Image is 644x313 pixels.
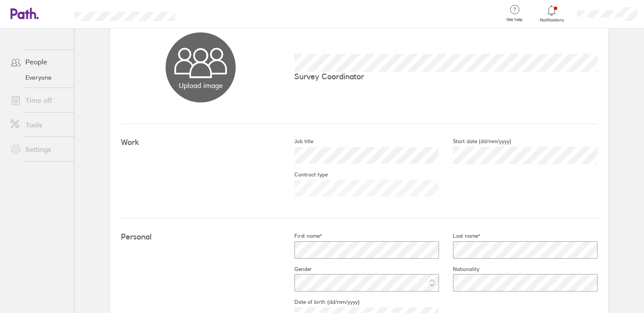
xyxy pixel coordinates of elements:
[280,138,313,145] label: Job title
[4,91,74,109] a: Time off
[280,299,360,306] label: Date of birth (dd/mm/yyyy)
[280,171,328,178] label: Contract type
[280,232,322,239] label: First name*
[439,266,479,273] label: Nationality
[4,141,74,158] a: Settings
[121,232,280,242] h4: Personal
[4,116,74,134] a: Tools
[538,18,566,23] span: Notifications
[280,266,312,273] label: Gender
[500,17,529,22] span: Get help
[4,53,74,70] a: People
[121,138,280,147] h4: Work
[439,138,511,145] label: Start date (dd/mm/yyyy)
[538,4,566,23] a: Notifications
[439,232,480,239] label: Last name*
[294,72,598,81] p: Survey Coordinator
[4,70,74,84] a: Everyone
